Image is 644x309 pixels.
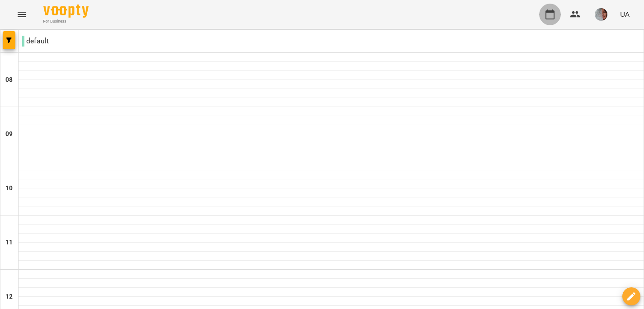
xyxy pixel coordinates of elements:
[616,6,633,23] button: UA
[5,183,13,193] h6: 10
[11,4,33,25] button: Menu
[22,36,49,47] p: default
[5,75,13,85] h6: 08
[595,8,607,21] img: 00e56ec9b043b19adf0666da6a3b5eb7.jpeg
[5,238,13,248] h6: 11
[5,129,13,139] h6: 09
[620,9,630,19] span: UA
[43,5,89,18] img: Voopty Logo
[43,19,89,24] span: For Business
[5,292,13,302] h6: 12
